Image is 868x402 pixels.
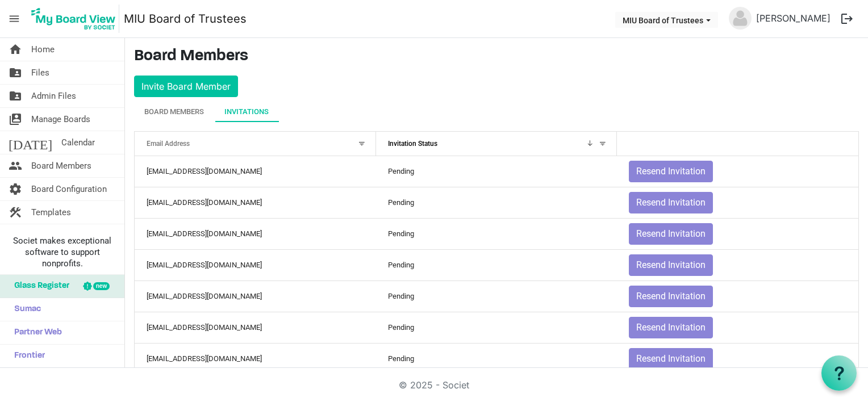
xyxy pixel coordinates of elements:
h3: Board Members [134,47,859,66]
td: ralansky@gmai.com column header Email Address [135,249,376,280]
div: Invitations [224,106,269,118]
button: Invite Board Member [134,76,238,97]
button: Resend Invitation [629,317,713,338]
div: Board Members [144,106,204,118]
span: Admin Files [31,85,76,107]
span: Board Members [31,154,91,177]
td: Resend Invitation is template cell column header [617,312,858,343]
td: Pending column header Invitation Status [376,156,617,187]
span: Email Address [147,140,190,148]
button: Resend Invitation [629,161,713,182]
span: Frontier [9,345,45,367]
button: Resend Invitation [629,348,713,370]
button: Resend Invitation [629,254,713,276]
td: Resend Invitation is template cell column header [617,280,858,312]
img: My Board View Logo [28,5,119,33]
span: Societ makes exceptional software to support nonprofits. [5,235,119,269]
span: people [9,154,22,177]
span: Home [31,38,55,61]
span: Manage Boards [31,108,90,131]
span: [DATE] [9,131,52,154]
span: Partner Web [9,321,62,344]
span: folder_shared [9,85,22,107]
button: Resend Invitation [629,223,713,245]
a: My Board View Logo [28,5,124,33]
td: Resend Invitation is template cell column header [617,187,858,218]
td: primeministeroffice@maharishi.net column header Email Address [135,156,376,187]
div: tab-header [134,102,859,122]
td: ram@maharishiayurveda.global column header Email Address [135,343,376,374]
td: Resend Invitation is template cell column header [617,343,858,374]
span: construction [9,201,22,224]
td: rajarafael@maharishi.net column header Email Address [135,280,376,312]
div: new [93,282,110,290]
span: switch_account [9,108,22,131]
button: Resend Invitation [629,286,713,307]
img: no-profile-picture.svg [729,7,752,30]
button: logout [835,7,859,31]
span: Templates [31,201,71,224]
span: settings [9,178,22,200]
span: folder_shared [9,61,22,84]
td: Pending column header Invitation Status [376,249,617,280]
a: MIU Board of Trustees [124,7,247,30]
td: Resend Invitation is template cell column header [617,156,858,187]
td: tnader@miu.edu column header Email Address [135,187,376,218]
span: Sumac [9,298,41,321]
span: Glass Register [9,275,69,298]
a: [PERSON_NAME] [752,7,835,30]
span: Files [31,61,49,84]
td: Resend Invitation is template cell column header [617,249,858,280]
button: MIU Board of Trustees dropdownbutton [615,12,718,28]
td: Pending column header Invitation Status [376,343,617,374]
td: Pending column header Invitation Status [376,312,617,343]
td: sdillbeck@maharishi.net column header Email Address [135,312,376,343]
td: Resend Invitation is template cell column header [617,218,858,249]
span: Board Configuration [31,178,107,200]
button: Resend Invitation [629,192,713,213]
td: Pending column header Invitation Status [376,280,617,312]
span: home [9,38,22,61]
span: Invitation Status [388,140,437,148]
span: menu [3,8,25,30]
td: sherriott@miu.edu column header Email Address [135,218,376,249]
td: Pending column header Invitation Status [376,187,617,218]
span: Calendar [61,131,95,154]
td: Pending column header Invitation Status [376,218,617,249]
a: © 2025 - Societ [399,379,469,391]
